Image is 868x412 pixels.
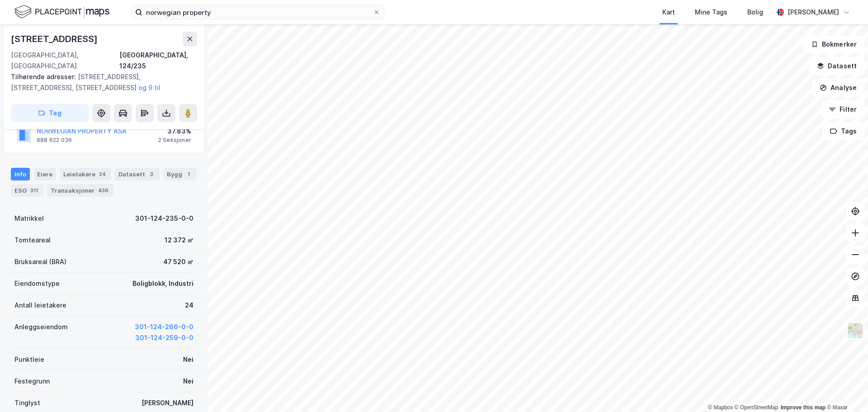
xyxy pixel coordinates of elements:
[14,354,44,365] div: Punktleie
[142,398,193,408] div: [PERSON_NAME]
[695,7,727,18] div: Mine Tags
[135,213,193,224] div: 301-124-235-0-0
[163,168,197,180] div: Bygg
[14,213,44,224] div: Matrikkel
[163,256,193,267] div: 47 520 ㎡
[747,7,763,18] div: Bolig
[11,32,99,46] div: [STREET_ADDRESS]
[147,170,156,179] div: 3
[60,168,111,180] div: Leietakere
[14,235,51,246] div: Tomteareal
[821,100,864,118] button: Filter
[822,122,864,140] button: Tags
[184,170,193,179] div: 1
[812,79,864,97] button: Analyse
[11,73,78,81] span: Tilhørende adresser:
[96,186,110,195] div: 436
[803,35,864,53] button: Bokmerker
[14,4,109,20] img: logo.f888ab2527a4732fd821a326f86c7f29.svg
[115,168,160,180] div: Datasett
[185,300,193,311] div: 24
[14,278,60,289] div: Eiendomstype
[788,7,839,18] div: [PERSON_NAME]
[14,322,68,332] div: Anleggseiendom
[165,235,193,246] div: 12 372 ㎡
[33,168,56,180] div: Eiere
[708,404,733,411] a: Mapbox
[11,104,89,122] button: Tag
[14,300,66,311] div: Antall leietakere
[14,256,66,267] div: Bruksareal (BRA)
[28,186,40,195] div: 311
[781,404,826,411] a: Improve this map
[37,137,72,144] div: 988 622 036
[11,168,30,180] div: Info
[47,184,114,197] div: Transaksjoner
[97,170,108,179] div: 24
[119,50,197,71] div: [GEOGRAPHIC_DATA], 124/235
[14,376,50,387] div: Festegrunn
[735,404,778,411] a: OpenStreetMap
[183,376,193,387] div: Nei
[11,71,190,93] div: [STREET_ADDRESS], [STREET_ADDRESS], [STREET_ADDRESS]
[847,322,864,339] img: Z
[132,278,193,289] div: Boligblokk, Industri
[158,126,191,137] div: 37.83%
[823,369,868,412] iframe: Chat Widget
[135,332,193,343] button: 301-124-259-0-0
[14,398,40,408] div: Tinglyst
[158,137,191,144] div: 2 Seksjoner
[183,354,193,365] div: Nei
[809,57,864,75] button: Datasett
[662,7,675,18] div: Kart
[11,50,119,71] div: [GEOGRAPHIC_DATA], [GEOGRAPHIC_DATA]
[142,5,373,19] input: Søk på adresse, matrikkel, gårdeiere, leietakere eller personer
[11,184,43,197] div: ESG
[135,322,193,332] button: 301-124-266-0-0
